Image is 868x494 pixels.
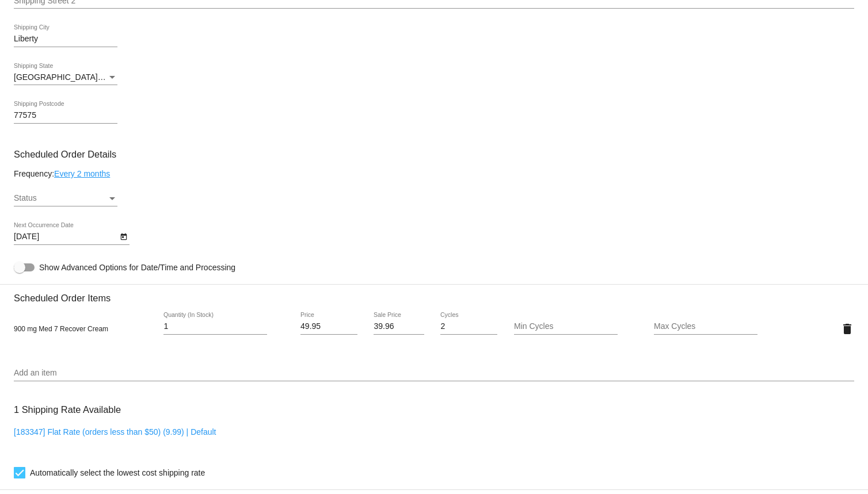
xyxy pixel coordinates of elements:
[39,262,235,273] span: Show Advanced Options for Date/Time and Processing
[440,322,497,331] input: Cycles
[117,230,130,242] button: Open calendar
[54,169,110,178] a: Every 2 months
[30,466,205,480] span: Automatically select the lowest cost shipping rate
[14,149,854,160] h3: Scheduled Order Details
[374,322,424,331] input: Sale Price
[14,284,854,304] h3: Scheduled Order Items
[163,322,267,331] input: Quantity (In Stock)
[14,35,117,44] input: Shipping City
[14,369,854,378] input: Add an item
[14,325,108,333] span: 900 mg Med 7 Recover Cream
[14,73,117,82] mat-select: Shipping State
[840,322,854,336] mat-icon: delete
[14,111,117,120] input: Shipping Postcode
[14,194,117,203] mat-select: Status
[14,193,37,202] span: Status
[514,322,618,331] input: Min Cycles
[14,232,117,242] input: Next Occurrence Date
[14,72,149,82] span: [GEOGRAPHIC_DATA] | [US_STATE]
[14,169,854,178] div: Frequency:
[14,397,121,422] h3: 1 Shipping Rate Available
[654,322,757,331] input: Max Cycles
[14,427,216,436] a: [183347] Flat Rate (orders less than $50) (9.99) | Default
[300,322,357,331] input: Price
